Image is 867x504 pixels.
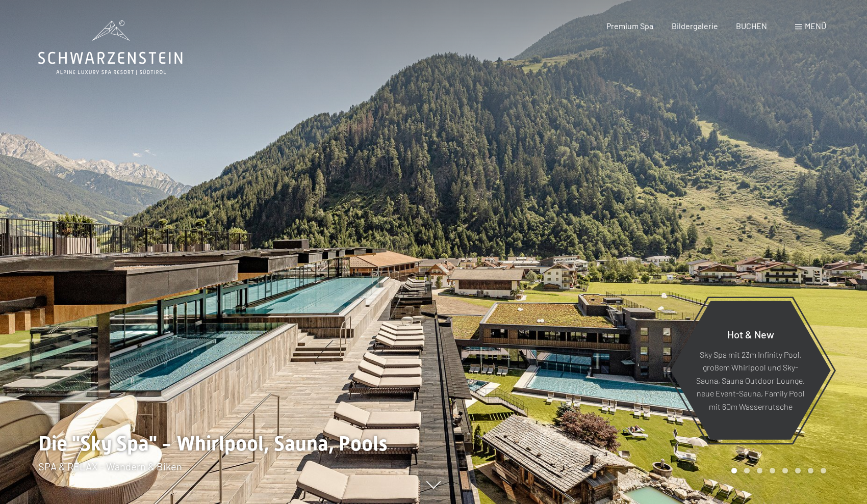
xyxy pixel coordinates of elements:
[336,277,420,287] span: Einwilligung Marketing*
[821,468,826,473] div: Carousel Page 8
[808,468,813,473] div: Carousel Page 7
[731,468,737,473] div: Carousel Page 1 (Current Slide)
[728,468,826,473] div: Carousel Pagination
[757,468,762,473] div: Carousel Page 3
[670,300,831,440] a: Hot & New Sky Spa mit 23m Infinity Pool, großem Whirlpool und Sky-Sauna, Sauna Outdoor Lounge, ne...
[606,21,653,31] a: Premium Spa
[744,468,750,473] div: Carousel Page 2
[782,468,788,473] div: Carousel Page 5
[795,468,801,473] div: Carousel Page 6
[805,21,826,31] span: Menü
[727,328,774,340] span: Hot & New
[695,348,806,413] p: Sky Spa mit 23m Infinity Pool, großem Whirlpool und Sky-Sauna, Sauna Outdoor Lounge, neue Event-S...
[736,21,767,31] a: BUCHEN
[672,21,718,31] a: Bildergalerie
[770,468,775,473] div: Carousel Page 4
